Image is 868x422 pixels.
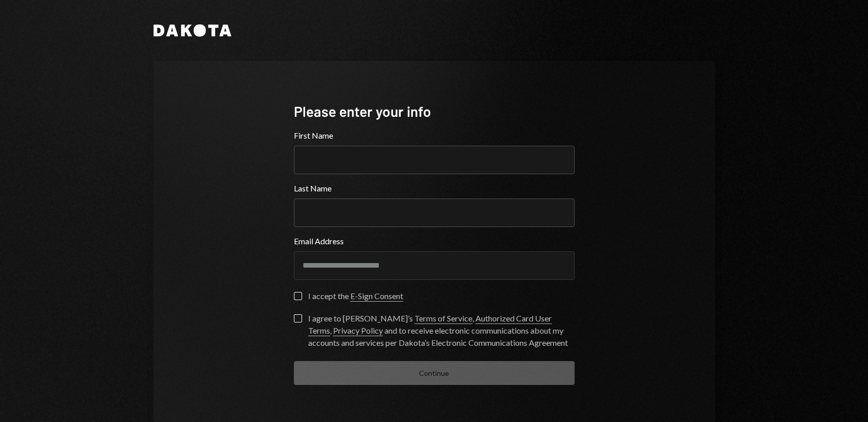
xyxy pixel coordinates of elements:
div: I accept the [308,290,403,302]
div: I agree to [PERSON_NAME]’s , , and to receive electronic communications about my accounts and ser... [308,312,575,349]
label: Last Name [294,182,575,194]
div: Please enter your info [294,102,575,121]
button: I accept the E-Sign Consent [294,292,302,300]
a: Privacy Policy [333,326,383,336]
a: Authorized Card User Terms [308,313,552,336]
button: I agree to [PERSON_NAME]’s Terms of Service, Authorized Card User Terms, Privacy Policy and to re... [294,314,302,322]
a: E-Sign Consent [350,291,403,302]
label: Email Address [294,235,575,247]
label: First Name [294,129,575,142]
a: Terms of Service [414,313,472,324]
